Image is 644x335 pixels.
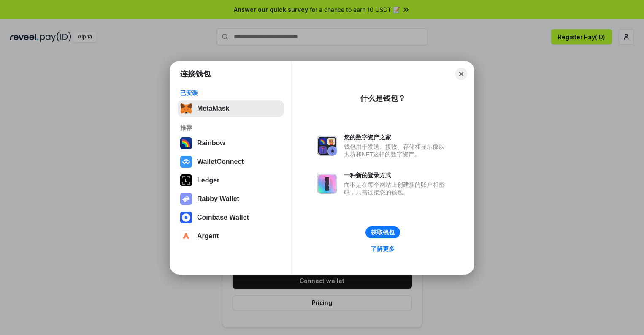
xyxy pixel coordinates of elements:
div: 了解更多 [371,245,395,253]
a: 了解更多 [366,243,400,254]
div: 而不是在每个网站上创建新的账户和密码，只需连接您的钱包。 [344,181,449,196]
button: Ledger [178,172,284,189]
img: svg+xml,%3Csvg%20width%3D%22120%22%20height%3D%22120%22%20viewBox%3D%220%200%20120%20120%22%20fil... [180,137,192,149]
h1: 连接钱包 [180,69,211,79]
img: svg+xml,%3Csvg%20fill%3D%22none%22%20height%3D%2233%22%20viewBox%3D%220%200%2035%2033%22%20width%... [180,103,192,114]
div: 您的数字资产之家 [344,133,449,141]
div: Coinbase Wallet [197,214,249,221]
div: 什么是钱包？ [360,93,406,103]
img: svg+xml,%3Csvg%20width%3D%2228%22%20height%3D%2228%22%20viewBox%3D%220%200%2028%2028%22%20fill%3D... [180,212,192,223]
button: Coinbase Wallet [178,209,284,226]
img: svg+xml,%3Csvg%20width%3D%2228%22%20height%3D%2228%22%20viewBox%3D%220%200%2028%2028%22%20fill%3D... [180,156,192,168]
button: Rabby Wallet [178,191,284,207]
div: Rabby Wallet [197,195,239,203]
img: svg+xml,%3Csvg%20xmlns%3D%22http%3A%2F%2Fwww.w3.org%2F2000%2Fsvg%22%20fill%3D%22none%22%20viewBox... [180,193,192,205]
div: 一种新的登录方式 [344,172,449,179]
div: 获取钱包 [371,229,395,236]
div: Argent [197,232,219,240]
button: Close [455,68,467,80]
div: Ledger [197,177,219,184]
img: svg+xml,%3Csvg%20xmlns%3D%22http%3A%2F%2Fwww.w3.org%2F2000%2Fsvg%22%20fill%3D%22none%22%20viewBox... [317,174,337,194]
div: MetaMask [197,105,229,112]
button: Rainbow [178,135,284,152]
img: svg+xml,%3Csvg%20xmlns%3D%22http%3A%2F%2Fwww.w3.org%2F2000%2Fsvg%22%20width%3D%2228%22%20height%3... [180,174,192,186]
div: WalletConnect [197,158,244,166]
button: MetaMask [178,100,284,117]
div: 推荐 [180,124,281,131]
img: svg+xml,%3Csvg%20xmlns%3D%22http%3A%2F%2Fwww.w3.org%2F2000%2Fsvg%22%20fill%3D%22none%22%20viewBox... [317,136,337,156]
div: 钱包用于发送、接收、存储和显示像以太坊和NFT这样的数字资产。 [344,143,449,158]
img: svg+xml,%3Csvg%20width%3D%2228%22%20height%3D%2228%22%20viewBox%3D%220%200%2028%2028%22%20fill%3D... [180,230,192,242]
button: 获取钱包 [365,226,400,238]
button: Argent [178,228,284,245]
div: 已安装 [180,89,281,97]
button: WalletConnect [178,153,284,170]
div: Rainbow [197,139,225,147]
